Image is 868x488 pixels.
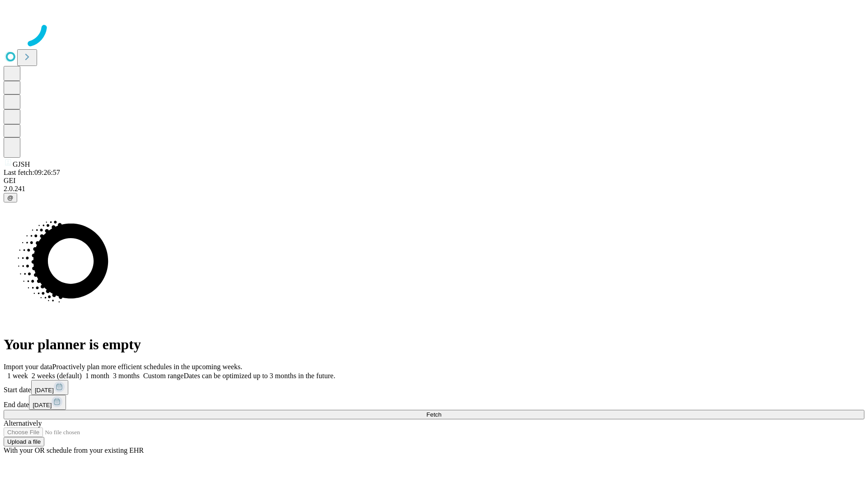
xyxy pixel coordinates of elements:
[426,411,441,418] span: Fetch
[4,336,864,353] h1: Your planner is empty
[4,395,864,410] div: End date
[52,363,242,371] span: Proactively plan more efficient schedules in the upcoming weeks.
[4,437,44,446] button: Upload a file
[35,387,54,394] span: [DATE]
[184,372,335,380] span: Dates can be optimized up to 3 months in the future.
[4,380,864,395] div: Start date
[4,363,52,371] span: Import your data
[31,380,68,395] button: [DATE]
[4,177,864,185] div: GEI
[7,372,28,380] span: 1 week
[4,193,17,202] button: @
[113,372,140,380] span: 3 months
[4,419,42,427] span: Alternatively
[143,372,184,380] span: Custom range
[32,372,82,380] span: 2 weeks (default)
[85,372,109,380] span: 1 month
[4,169,60,176] span: Last fetch: 09:26:57
[13,160,30,168] span: GJSH
[33,402,52,408] span: [DATE]
[4,446,144,454] span: With your OR schedule from your existing EHR
[7,194,14,201] span: @
[29,395,66,410] button: [DATE]
[4,410,864,419] button: Fetch
[4,185,864,193] div: 2.0.241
